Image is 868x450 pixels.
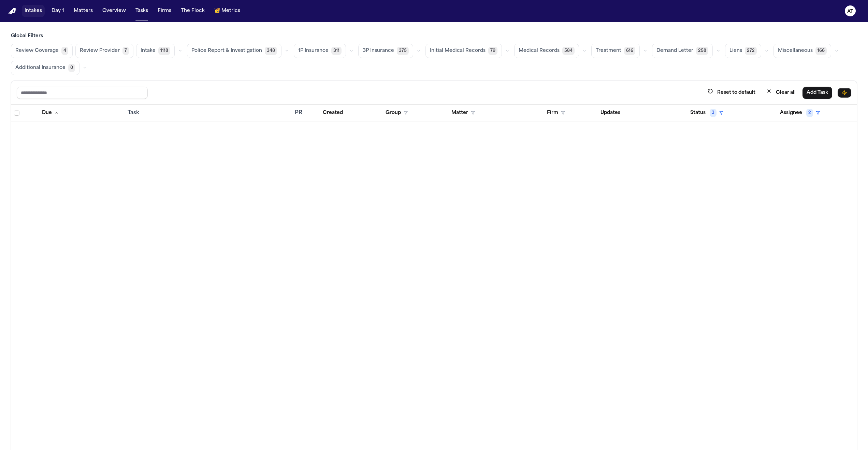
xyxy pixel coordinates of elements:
[68,64,75,72] span: 0
[158,47,170,55] span: 1118
[136,44,175,58] button: Intake1118
[686,107,727,119] button: Status3
[71,5,96,17] button: Matters
[762,86,800,99] button: Clear all
[596,107,624,119] button: Updates
[155,5,174,17] button: Firms
[331,47,342,55] span: 311
[15,47,59,54] span: Review Coverage
[75,44,133,58] button: Review Provider7
[729,47,742,54] span: Liens
[624,47,635,55] span: 616
[838,88,851,98] button: Immediate Task
[122,47,129,55] span: 7
[80,47,120,54] span: Review Provider
[652,44,713,58] button: Demand Letter258
[778,47,813,54] span: Miscellaneous
[8,8,16,14] img: Finch Logo
[425,44,502,58] button: Initial Medical Records79
[212,5,243,17] button: crownMetrics
[294,44,346,58] button: 1P Insurance311
[802,87,832,99] button: Add Task
[773,44,831,58] button: Miscellaneous166
[696,47,708,55] span: 258
[61,47,68,55] span: 4
[381,107,412,119] button: Group
[8,8,16,14] a: Home
[11,33,857,40] h3: Global Filters
[656,47,693,54] span: Demand Letter
[514,44,579,58] button: Medical Records584
[358,44,413,58] button: 3P Insurance375
[488,47,497,55] span: 79
[562,47,575,55] span: 584
[187,44,281,58] button: Police Report & Investigation348
[815,47,827,55] span: 166
[596,47,621,54] span: Treatment
[128,109,289,117] div: Task
[11,44,73,58] button: Review Coverage4
[49,5,67,17] button: Day 1
[298,47,329,54] span: 1P Insurance
[38,107,63,119] button: Due
[319,107,347,119] button: Created
[745,47,757,55] span: 272
[776,107,824,119] button: Assignee2
[191,47,262,54] span: Police Report & Investigation
[363,47,394,54] span: 3P Insurance
[22,5,45,17] button: Intakes
[100,5,129,17] button: Overview
[447,107,479,119] button: Matter
[14,110,19,116] span: Select all
[704,86,759,99] button: Reset to default
[397,47,409,55] span: 375
[15,64,66,71] span: Additional Insurance
[543,107,569,119] button: Firm
[265,47,277,55] span: 348
[591,44,640,58] button: Treatment616
[141,47,156,54] span: Intake
[295,109,313,117] div: PR
[11,61,79,75] button: Additional Insurance0
[178,5,207,17] button: The Flock
[519,47,560,54] span: Medical Records
[133,5,151,17] button: Tasks
[430,47,486,54] span: Initial Medical Records
[725,44,761,58] button: Liens272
